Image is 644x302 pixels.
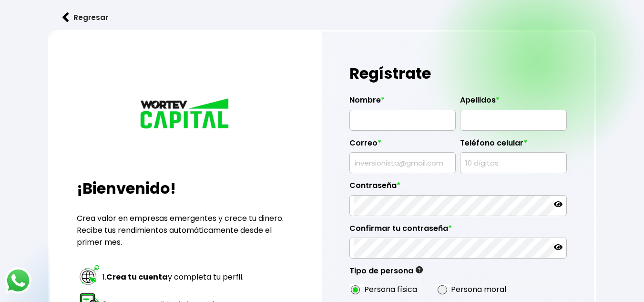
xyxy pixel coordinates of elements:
[416,266,423,273] img: gfR76cHglkPwleuBLjWdxeZVvX9Wp6JBDmjRYY8JYDQn16A2ICN00zLTgIroGa6qie5tIuWH7V3AapTKqzv+oMZsGfMUqL5JM...
[62,12,69,22] img: flecha izquierda
[48,5,123,30] button: Regresar
[77,177,294,200] h2: ¡Bienvenido!
[364,283,417,295] label: Persona física
[349,224,567,238] label: Confirmar tu contraseña
[349,138,456,153] label: Correo
[354,153,451,173] input: inversionista@gmail.com
[5,267,31,294] img: logos_whatsapp-icon.242b2217.svg
[460,138,566,153] label: Teléfono celular
[349,181,567,195] label: Contraseña
[138,97,233,132] img: logo_wortev_capital
[451,283,506,295] label: Persona moral
[77,212,294,248] p: Crea valor en empresas emergentes y crece tu dinero. Recibe tus rendimientos automáticamente desd...
[106,271,168,282] strong: Crea tu cuenta
[78,264,101,286] img: paso 1
[464,153,562,173] input: 10 dígitos
[460,95,566,110] label: Apellidos
[349,266,423,281] label: Tipo de persona
[349,59,567,88] h1: Regístrate
[48,5,595,30] a: flecha izquierdaRegresar
[102,263,246,290] td: 1. y completa tu perfil.
[349,95,456,110] label: Nombre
